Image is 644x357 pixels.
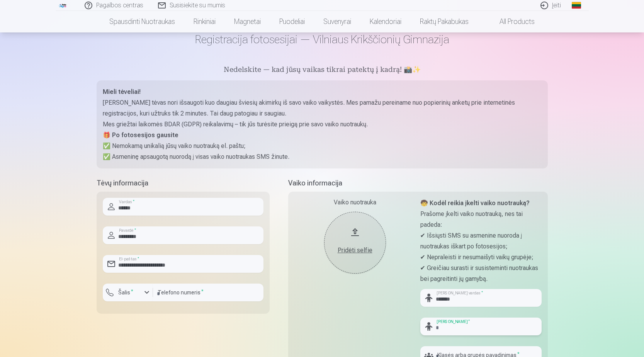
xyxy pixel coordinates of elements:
[184,11,225,32] a: Rinkiniai
[115,289,136,296] label: Šalis
[103,151,542,162] p: ✅ Asmeninę apsaugotą nuorodą į visas vaiko nuotraukas SMS žinute.
[103,284,153,301] button: Šalis*
[59,3,67,8] img: /fa2
[97,178,270,189] h5: Tėvų informacija
[97,32,548,46] h1: Registracija fotosesijai — Vilniaus Krikščionių Gimnazija
[103,131,178,139] strong: 🎁 Po fotosesijos gausite
[103,97,542,119] p: [PERSON_NAME] tėvas nori išsaugoti kuo daugiau šviesių akimirkų iš savo vaiko vaikystės. Mes pama...
[225,11,270,32] a: Magnetai
[103,141,542,151] p: ✅ Nemokamą unikalią jūsų vaiko nuotrauką el. paštu;
[420,252,542,263] p: ✔ Nepraleisti ir nesumaišyti vaikų grupėje;
[314,11,360,32] a: Suvenyrai
[100,11,184,32] a: Spausdinti nuotraukas
[103,88,141,95] strong: Mieli tėveliai!
[288,178,548,189] h5: Vaiko informacija
[294,198,416,207] div: Vaiko nuotrauka
[411,11,478,32] a: Raktų pakabukas
[360,11,411,32] a: Kalendoriai
[420,199,530,207] strong: 🧒 Kodėl reikia įkelti vaiko nuotrauką?
[324,212,386,274] button: Pridėti selfie
[270,11,314,32] a: Puodeliai
[420,230,542,252] p: ✔ Išsiųsti SMS su asmenine nuoroda į nuotraukas iškart po fotosesijos;
[332,246,378,255] div: Pridėti selfie
[103,119,542,130] p: Mes griežtai laikomės BDAR (GDPR) reikalavimų – tik jūs turėsite prieigą prie savo vaiko nuotraukų.
[420,209,542,230] p: Prašome įkelti vaiko nuotrauką, nes tai padeda:
[478,11,544,32] a: All products
[97,65,548,76] h5: Nedelskite — kad jūsų vaikas tikrai patektų į kadrą! 📸✨
[420,263,542,284] p: ✔ Greičiau surasti ir susisteminti nuotraukas bei pagreitinti jų gamybą.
